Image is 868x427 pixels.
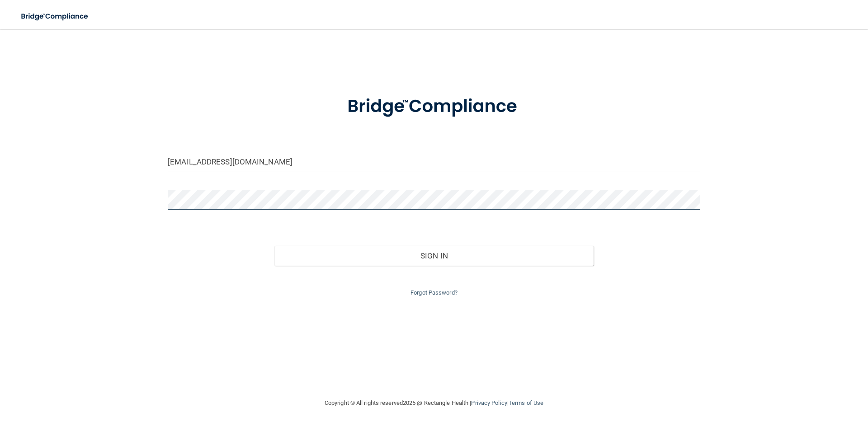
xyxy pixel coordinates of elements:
[410,289,458,296] a: Forgot Password?
[168,152,700,172] input: Email
[14,7,97,26] img: bridge_compliance_login_screen.278c3ca4.svg
[269,389,599,418] div: Copyright © All rights reserved 2025 @ Rectangle Health | |
[471,399,507,406] a: Privacy Policy
[712,363,857,399] iframe: Drift Widget Chat Controller
[274,246,594,266] button: Sign In
[329,83,539,130] img: bridge_compliance_login_screen.278c3ca4.svg
[509,399,543,406] a: Terms of Use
